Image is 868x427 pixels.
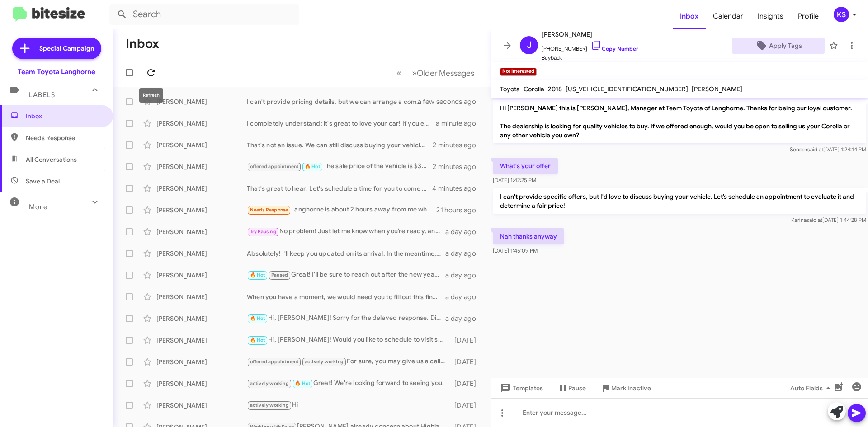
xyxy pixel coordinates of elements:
[39,44,94,53] span: Special Campaign
[156,314,247,323] div: [PERSON_NAME]
[250,164,299,169] span: offered appointment
[247,400,450,410] div: Hi
[450,401,483,410] div: [DATE]
[548,85,562,93] span: 2018
[498,380,543,396] span: Templates
[247,226,445,237] div: No problem! Just let me know when you’re ready, and we can set up a time for you to come by.
[29,203,47,211] span: More
[250,229,276,235] span: Try Pausing
[396,67,401,79] span: «
[247,335,450,345] div: Hi, [PERSON_NAME]! Would you like to schedule to visit sometime [DATE]?
[550,380,593,396] button: Pause
[433,162,483,171] div: 2 minutes ago
[247,378,450,389] div: Great! We're looking forward to seeing you!
[156,97,247,106] div: [PERSON_NAME]
[445,314,483,323] div: a day ago
[591,45,638,52] a: Copy Number
[750,3,791,29] a: Insights
[450,336,483,345] div: [DATE]
[271,272,288,278] span: Paused
[445,227,483,236] div: a day ago
[247,313,445,324] div: Hi, [PERSON_NAME]! Sorry for the delayed response. Did you have the chance to stop in [DATE]?
[432,184,483,193] div: 4 minutes ago
[250,272,265,278] span: 🔥 Hot
[673,3,706,29] a: Inbox
[247,270,445,280] div: Great! I'll be sure to reach out after the new year. Enjoy your holidays, and feel free to reach ...
[493,100,866,143] p: Hi [PERSON_NAME] this is [PERSON_NAME], Manager at Team Toyota of Langhorne. Thanks for being our...
[542,53,638,62] span: Buyback
[247,141,433,150] div: That's not an issue. We can still discuss buying your vehicle. Let's set up an appointment to eva...
[491,380,550,396] button: Templates
[790,380,834,396] span: Auto Fields
[493,188,866,214] p: I can't provide specific offers, but I'd love to discuss buying your vehicle. Let’s schedule an a...
[542,40,638,53] span: [PHONE_NUMBER]
[611,380,651,396] span: Mark Inactive
[247,205,436,215] div: Langhorne is about 2 hours away from me what van you do for me that Citi-world Toyota could not do ?
[250,359,299,365] span: offered appointment
[26,112,103,121] span: Inbox
[295,380,310,386] span: 🔥 Hot
[250,380,289,386] span: actively working
[566,85,688,93] span: [US_VEHICLE_IDENTIFICATION_NUMBER]
[109,4,299,25] input: Search
[783,380,841,396] button: Auto Fields
[392,64,480,82] nav: Page navigation example
[391,64,407,82] button: Previous
[26,177,60,186] span: Save a Deal
[450,379,483,388] div: [DATE]
[807,146,823,153] span: said at
[156,162,247,171] div: [PERSON_NAME]
[139,88,163,103] div: Refresh
[769,38,802,54] span: Apply Tags
[493,177,536,183] span: [DATE] 1:42:25 PM
[247,292,445,301] div: When you have a moment, we would need you to fill out this finance application. My finance manage...
[305,359,344,365] span: actively working
[26,133,103,142] span: Needs Response
[126,37,159,51] h1: Inbox
[706,3,750,29] a: Calendar
[250,207,288,213] span: Needs Response
[493,247,538,254] span: [DATE] 1:45:09 PM
[436,206,483,215] div: 21 hours ago
[450,357,483,366] div: [DATE]
[524,85,544,93] span: Corolla
[500,85,520,93] span: Toyota
[156,271,247,280] div: [PERSON_NAME]
[445,271,483,280] div: a day ago
[156,401,247,410] div: [PERSON_NAME]
[18,67,95,76] div: Team Toyota Langhorne
[406,64,480,82] button: Next
[156,184,247,193] div: [PERSON_NAME]
[156,227,247,236] div: [PERSON_NAME]
[500,68,537,76] small: Not Interested
[445,292,483,301] div: a day ago
[156,292,247,301] div: [PERSON_NAME]
[436,119,483,128] div: a minute ago
[834,7,849,22] div: KS
[29,91,55,99] span: Labels
[156,119,247,128] div: [PERSON_NAME]
[433,141,483,150] div: 2 minutes ago
[247,161,433,172] div: The sale price of the vehicle is $33,875 plus taxes and tags. Would you like to stop in to work o...
[732,38,825,54] button: Apply Tags
[568,380,586,396] span: Pause
[412,67,417,79] span: »
[250,315,265,321] span: 🔥 Hot
[247,184,432,193] div: That's great to hear! Let's schedule a time for you to come in and get an appraisal for your High...
[593,380,658,396] button: Mark Inactive
[493,158,558,174] p: What's your offer
[156,357,247,366] div: [PERSON_NAME]
[692,85,742,93] span: [PERSON_NAME]
[791,3,826,29] a: Profile
[247,97,429,106] div: I can't provide pricing details, but we can arrange a complimentary appraisal for your Sienna. Wo...
[417,68,474,78] span: Older Messages
[826,7,858,22] button: KS
[790,146,866,153] span: Sender [DATE] 1:24:14 PM
[247,119,436,128] div: I completely understand; it's great to love your car! If you ever change your mind or want to exp...
[156,206,247,215] div: [PERSON_NAME]
[305,164,320,169] span: 🔥 Hot
[156,379,247,388] div: [PERSON_NAME]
